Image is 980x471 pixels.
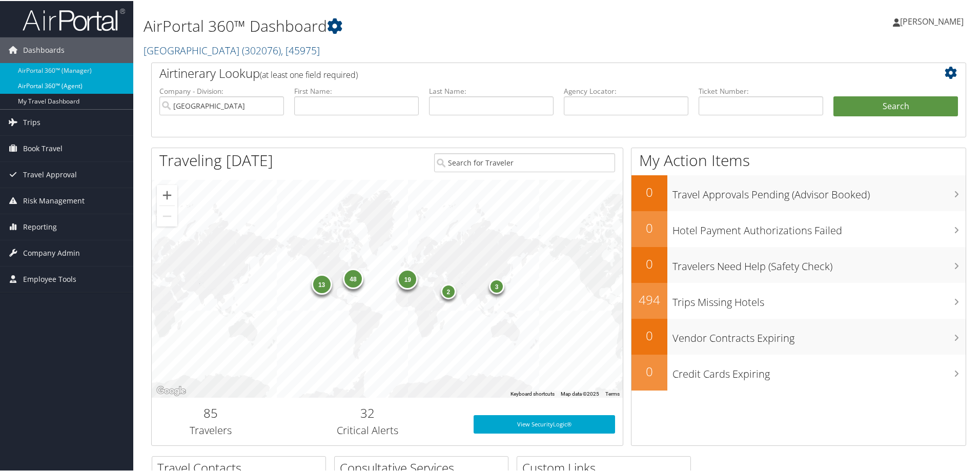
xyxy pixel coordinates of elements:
span: Dashboards [23,36,65,62]
a: Terms (opens in new tab) [605,390,620,396]
h3: Hotel Payment Authorizations Failed [672,217,966,237]
h2: Airtinerary Lookup [159,64,890,81]
span: Company Admin [23,239,80,265]
div: 48 [343,268,363,288]
span: [PERSON_NAME] [900,15,964,26]
h2: 85 [159,403,262,421]
h3: Travelers Need Help (Safety Check) [672,253,966,273]
span: Reporting [23,213,57,239]
h3: Trips Missing Hotels [672,289,966,309]
h2: 0 [631,362,667,379]
a: 0Vendor Contracts Expiring [631,318,966,354]
h3: Credit Cards Expiring [672,361,966,380]
a: View SecurityLogic® [474,414,615,433]
span: Travel Approval [23,161,77,187]
a: 0Credit Cards Expiring [631,354,966,390]
label: Agency Locator: [564,85,688,95]
span: Book Travel [23,135,63,160]
a: 494Trips Missing Hotels [631,282,966,318]
label: Ticket Number: [699,85,823,95]
h2: 0 [631,326,667,343]
span: (at least one field required) [260,68,358,79]
input: Search for Traveler [434,152,615,171]
h2: 32 [277,403,458,421]
label: First Name: [294,85,419,95]
h2: 494 [631,290,667,308]
span: Trips [23,109,40,134]
button: Keyboard shortcuts [511,390,555,397]
img: airportal-logo.png [23,7,125,31]
div: 19 [397,268,418,288]
h3: Travel Approvals Pending (Advisor Booked) [672,181,966,201]
h1: Traveling [DATE] [159,149,273,170]
h1: AirPortal 360™ Dashboard [144,14,697,36]
label: Company - Division: [159,85,284,95]
span: Map data ©2025 [561,390,599,396]
h2: 0 [631,182,667,200]
h3: Critical Alerts [277,422,458,437]
a: Open this area in Google Maps (opens a new window) [154,383,188,397]
span: Employee Tools [23,265,76,291]
div: 13 [311,273,332,293]
h1: My Action Items [631,149,966,170]
button: Zoom in [157,184,177,204]
span: Risk Management [23,187,85,213]
h2: 0 [631,218,667,236]
button: Zoom out [157,205,177,226]
div: 3 [489,278,504,293]
button: Search [833,95,958,116]
a: [GEOGRAPHIC_DATA] [144,43,320,56]
a: 0Travel Approvals Pending (Advisor Booked) [631,174,966,210]
a: 0Hotel Payment Authorizations Failed [631,210,966,246]
img: Google [154,383,188,397]
h3: Travelers [159,422,262,437]
h3: Vendor Contracts Expiring [672,325,966,344]
h2: 0 [631,254,667,272]
label: Last Name: [429,85,554,95]
a: 0Travelers Need Help (Safety Check) [631,246,966,282]
span: , [ 45975 ] [281,43,320,56]
div: 2 [440,283,456,298]
span: ( 302076 ) [242,43,281,56]
a: [PERSON_NAME] [893,5,974,36]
